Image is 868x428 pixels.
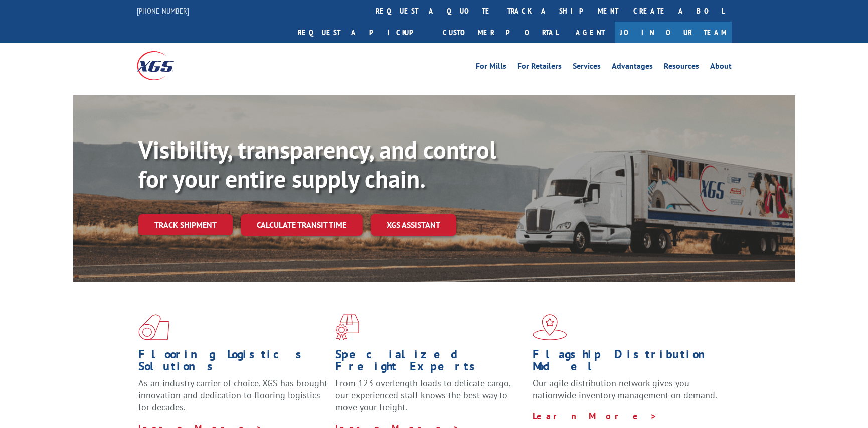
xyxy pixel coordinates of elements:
img: xgs-icon-total-supply-chain-intelligence-red [138,314,169,340]
a: For Retailers [517,62,562,73]
a: Track shipment [138,214,233,235]
a: Services [573,62,601,73]
a: XGS ASSISTANT [371,214,456,236]
p: From 123 overlength loads to delicate cargo, our experienced staff knows the best way to move you... [335,377,525,422]
a: About [710,62,732,73]
a: Join Our Team [615,22,732,43]
h1: Flooring Logistics Solutions [138,348,328,377]
a: Resources [664,62,699,73]
a: Agent [566,22,615,43]
a: Learn More > [533,410,657,422]
a: Calculate transit time [241,214,363,236]
a: Advantages [612,62,653,73]
img: xgs-icon-focused-on-flooring-red [335,314,359,340]
a: For Mills [476,62,506,73]
h1: Flagship Distribution Model [533,348,722,377]
b: Visibility, transparency, and control for your entire supply chain. [138,134,496,194]
h1: Specialized Freight Experts [335,348,525,377]
span: Our agile distribution network gives you nationwide inventory management on demand. [533,377,717,401]
a: [PHONE_NUMBER] [137,6,189,16]
img: xgs-icon-flagship-distribution-model-red [533,314,567,340]
a: Request a pickup [290,22,435,43]
a: Customer Portal [435,22,566,43]
span: As an industry carrier of choice, XGS has brought innovation and dedication to flooring logistics... [138,377,327,413]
